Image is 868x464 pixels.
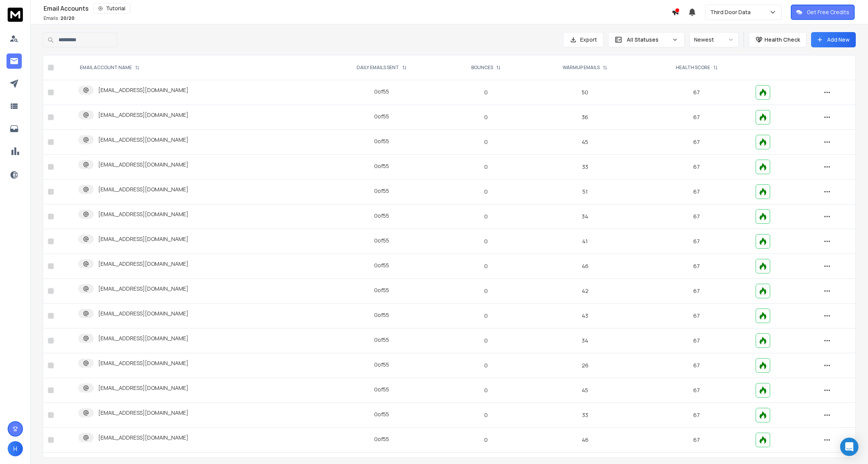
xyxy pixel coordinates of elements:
[528,403,642,428] td: 33
[642,204,751,229] td: 67
[449,436,523,444] p: 0
[528,179,642,204] td: 51
[642,328,751,353] td: 67
[642,155,751,179] td: 67
[98,335,188,342] p: [EMAIL_ADDRESS][DOMAIN_NAME]
[80,65,140,71] div: EMAIL ACCOUNT NAME
[449,213,523,220] p: 0
[676,65,710,71] p: HEALTH SCORE
[528,204,642,229] td: 34
[357,65,399,71] p: DAILY EMAILS SENT
[98,384,188,392] p: [EMAIL_ADDRESS][DOMAIN_NAME]
[374,386,389,393] div: 0 of 55
[374,435,389,443] div: 0 of 55
[449,287,523,295] p: 0
[374,262,389,269] div: 0 of 55
[528,328,642,353] td: 34
[374,286,389,294] div: 0 of 55
[374,411,389,418] div: 0 of 55
[374,336,389,344] div: 0 of 55
[528,279,642,304] td: 42
[642,353,751,378] td: 67
[8,441,23,456] button: H
[374,187,389,195] div: 0 of 55
[642,279,751,304] td: 67
[449,138,523,146] p: 0
[528,80,642,105] td: 50
[98,161,188,168] p: [EMAIL_ADDRESS][DOMAIN_NAME]
[563,65,600,71] p: WARMUP EMAILS
[528,304,642,328] td: 43
[98,434,188,441] p: [EMAIL_ADDRESS][DOMAIN_NAME]
[528,229,642,254] td: 41
[44,15,75,21] p: Emails :
[98,86,188,94] p: [EMAIL_ADDRESS][DOMAIN_NAME]
[528,428,642,453] td: 46
[449,386,523,394] p: 0
[93,3,130,14] button: Tutorial
[98,285,188,293] p: [EMAIL_ADDRESS][DOMAIN_NAME]
[98,260,188,268] p: [EMAIL_ADDRESS][DOMAIN_NAME]
[642,179,751,204] td: 67
[374,311,389,319] div: 0 of 55
[98,359,188,367] p: [EMAIL_ADDRESS][DOMAIN_NAME]
[642,304,751,328] td: 67
[449,262,523,270] p: 0
[627,36,669,44] p: All Statuses
[98,409,188,417] p: [EMAIL_ADDRESS][DOMAIN_NAME]
[374,237,389,244] div: 0 of 55
[749,32,806,47] button: Health Check
[60,15,75,21] span: 20 / 20
[528,353,642,378] td: 26
[811,32,856,47] button: Add New
[374,162,389,170] div: 0 of 55
[528,378,642,403] td: 45
[642,428,751,453] td: 67
[449,337,523,344] p: 0
[98,111,188,119] p: [EMAIL_ADDRESS][DOMAIN_NAME]
[98,310,188,317] p: [EMAIL_ADDRESS][DOMAIN_NAME]
[98,136,188,144] p: [EMAIL_ADDRESS][DOMAIN_NAME]
[689,32,739,47] button: Newest
[374,212,389,220] div: 0 of 55
[449,238,523,245] p: 0
[528,155,642,179] td: 33
[449,362,523,369] p: 0
[449,312,523,320] p: 0
[642,378,751,403] td: 67
[98,235,188,243] p: [EMAIL_ADDRESS][DOMAIN_NAME]
[764,36,800,44] p: Health Check
[44,3,672,14] div: Email Accounts
[563,32,604,47] button: Export
[642,254,751,279] td: 67
[807,8,849,16] p: Get Free Credits
[642,403,751,428] td: 67
[374,113,389,120] div: 0 of 55
[374,361,389,369] div: 0 of 55
[449,411,523,419] p: 0
[449,113,523,121] p: 0
[471,65,493,71] p: BOUNCES
[642,229,751,254] td: 67
[98,186,188,193] p: [EMAIL_ADDRESS][DOMAIN_NAME]
[791,5,855,20] button: Get Free Credits
[374,88,389,95] div: 0 of 55
[374,137,389,145] div: 0 of 55
[449,163,523,171] p: 0
[528,130,642,155] td: 45
[642,105,751,130] td: 67
[710,8,754,16] p: Third Door Data
[449,188,523,196] p: 0
[449,89,523,96] p: 0
[528,105,642,130] td: 36
[840,438,858,456] div: Open Intercom Messenger
[642,130,751,155] td: 67
[528,254,642,279] td: 46
[642,80,751,105] td: 67
[98,210,188,218] p: [EMAIL_ADDRESS][DOMAIN_NAME]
